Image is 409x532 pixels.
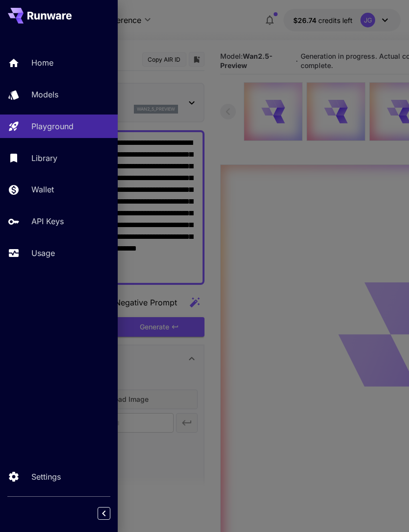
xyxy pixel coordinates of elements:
p: Settings [31,471,61,483]
p: Home [31,57,53,69]
p: API Keys [31,215,64,227]
button: Collapse sidebar [98,507,110,520]
div: Collapse sidebar [105,505,118,522]
p: Library [31,152,57,164]
p: Usage [31,247,55,259]
p: Wallet [31,184,54,195]
p: Playground [31,120,74,132]
p: Models [31,89,58,100]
